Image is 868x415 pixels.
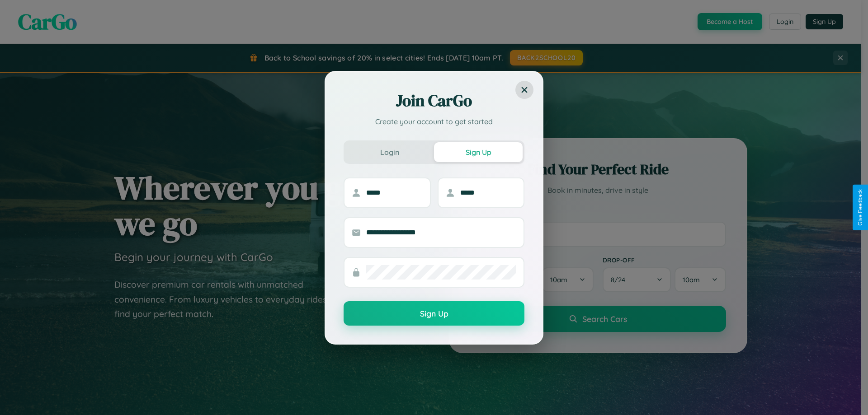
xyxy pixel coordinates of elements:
button: Login [345,142,434,162]
p: Create your account to get started [344,116,524,127]
button: Sign Up [434,142,523,162]
button: Sign Up [344,301,524,326]
div: Give Feedback [857,189,863,226]
h2: Join CarGo [344,90,524,112]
